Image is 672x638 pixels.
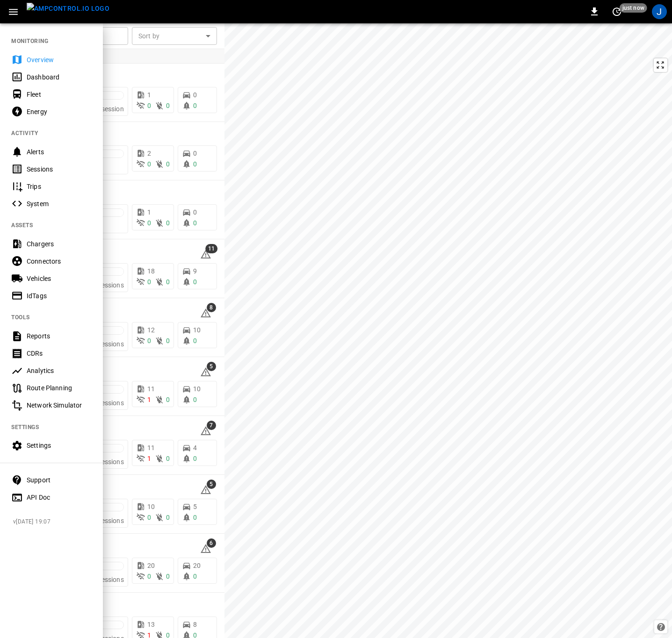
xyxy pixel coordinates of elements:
div: Sessions [27,165,92,174]
div: Analytics [27,366,92,375]
div: Fleet [27,90,92,99]
div: profile-icon [652,4,667,19]
div: Chargers [27,239,92,249]
img: ampcontrol.io logo [27,3,109,14]
div: Trips [27,182,92,191]
div: Overview [27,55,92,65]
div: CDRs [27,349,92,358]
span: just now [620,3,647,13]
div: Dashboard [27,72,92,82]
button: set refresh interval [609,4,624,19]
div: Network Simulator [27,401,92,410]
div: Energy [27,107,92,116]
div: IdTags [27,291,92,301]
div: API Doc [27,493,92,502]
div: Support [27,475,92,485]
span: v [DATE] 19:07 [13,517,95,527]
div: Reports [27,331,92,341]
div: Alerts [27,147,92,157]
div: System [27,199,92,208]
div: Route Planning [27,383,92,393]
div: Settings [27,441,92,450]
div: Connectors [27,257,92,266]
div: Vehicles [27,274,92,283]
